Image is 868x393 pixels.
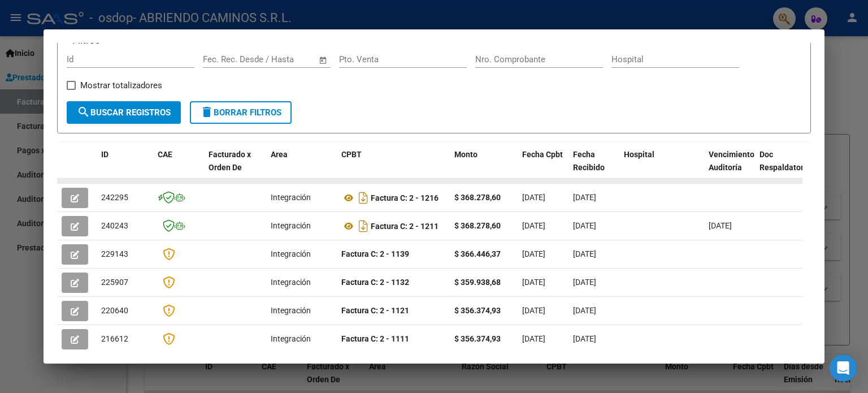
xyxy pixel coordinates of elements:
[190,101,292,124] button: Borrar Filtros
[356,189,371,207] i: Descargar documento
[454,278,501,287] strong: $ 359.938,68
[624,150,654,159] span: Hospital
[454,150,478,159] span: Monto
[77,105,90,119] mat-icon: search
[454,306,501,315] strong: $ 356.374,93
[568,142,619,192] datatable-header-cell: Fecha Recibido
[271,334,311,343] span: Integración
[209,150,251,172] span: Facturado x Orden De
[573,334,596,343] span: [DATE]
[522,306,545,315] span: [DATE]
[454,249,501,258] strong: $ 366.446,37
[341,249,409,258] strong: Factura C: 2 - 1139
[259,54,314,64] input: Fecha fin
[101,278,128,287] span: 225907
[101,334,128,343] span: 216612
[200,107,281,118] span: Borrar Filtros
[573,306,596,315] span: [DATE]
[271,193,311,202] span: Integración
[709,150,754,172] span: Vencimiento Auditoría
[573,221,596,230] span: [DATE]
[454,334,501,343] strong: $ 356.374,93
[573,278,596,287] span: [DATE]
[271,249,311,258] span: Integración
[158,150,172,159] span: CAE
[755,142,823,192] datatable-header-cell: Doc Respaldatoria
[356,217,371,235] i: Descargar documento
[101,306,128,315] span: 220640
[454,193,501,202] strong: $ 368.278,60
[709,221,732,230] span: [DATE]
[522,221,545,230] span: [DATE]
[522,278,545,287] span: [DATE]
[522,193,545,202] span: [DATE]
[271,150,288,159] span: Area
[204,142,266,192] datatable-header-cell: Facturado x Orden De
[522,249,545,258] span: [DATE]
[573,150,605,172] span: Fecha Recibido
[153,142,204,192] datatable-header-cell: CAE
[518,142,568,192] datatable-header-cell: Fecha Cpbt
[759,150,810,172] span: Doc Respaldatoria
[271,278,311,287] span: Integración
[573,193,596,202] span: [DATE]
[341,334,409,343] strong: Factura C: 2 - 1111
[101,193,128,202] span: 242295
[341,150,362,159] span: CPBT
[830,355,857,382] div: Open Intercom Messenger
[203,54,249,64] input: Fecha inicio
[573,249,596,258] span: [DATE]
[522,150,563,159] span: Fecha Cpbt
[67,101,181,124] button: Buscar Registros
[101,249,128,258] span: 229143
[266,142,337,192] datatable-header-cell: Area
[200,105,214,119] mat-icon: delete
[522,334,545,343] span: [DATE]
[271,221,311,230] span: Integración
[341,278,409,287] strong: Factura C: 2 - 1132
[101,150,108,159] span: ID
[454,221,501,230] strong: $ 368.278,60
[704,142,755,192] datatable-header-cell: Vencimiento Auditoría
[341,306,409,315] strong: Factura C: 2 - 1121
[271,306,311,315] span: Integración
[371,193,439,202] strong: Factura C: 2 - 1216
[80,79,162,92] span: Mostrar totalizadores
[371,222,439,231] strong: Factura C: 2 - 1211
[97,142,153,192] datatable-header-cell: ID
[101,221,128,230] span: 240243
[77,107,171,118] span: Buscar Registros
[450,142,518,192] datatable-header-cell: Monto
[619,142,704,192] datatable-header-cell: Hospital
[337,142,450,192] datatable-header-cell: CPBT
[316,54,329,67] button: Open calendar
